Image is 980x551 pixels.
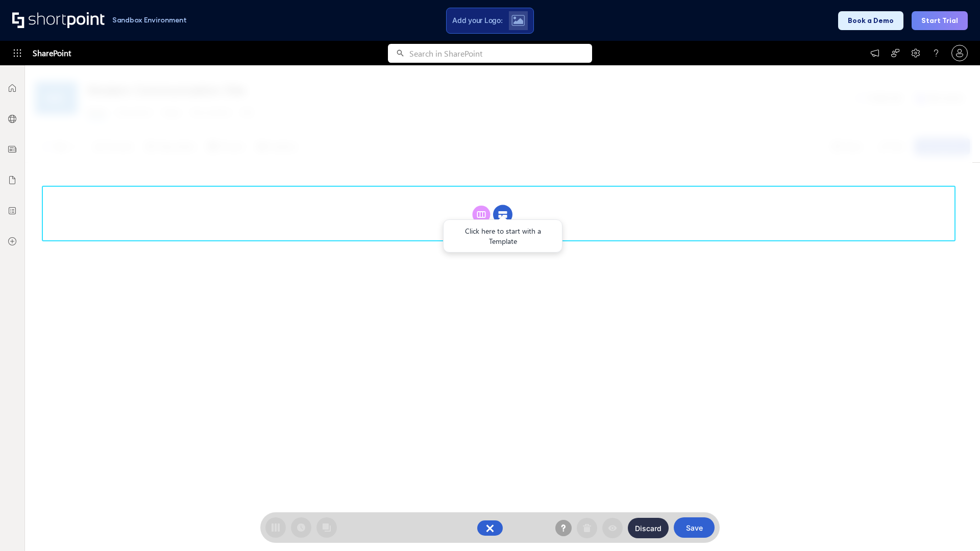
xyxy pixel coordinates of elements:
[674,517,715,538] button: Save
[409,44,592,63] input: Search in SharePoint
[33,41,71,65] span: SharePoint
[838,11,903,30] button: Book a Demo
[112,17,187,23] h1: Sandbox Environment
[912,11,968,30] button: Start Trial
[511,15,525,26] img: Upload logo
[452,16,502,25] span: Add your Logo:
[628,518,669,538] button: Discard
[929,502,980,551] iframe: Chat Widget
